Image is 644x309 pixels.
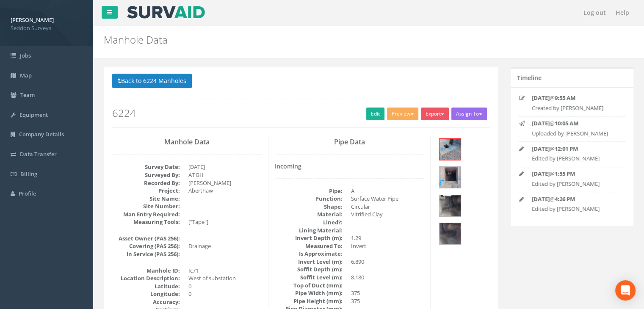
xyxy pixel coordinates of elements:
[20,72,32,79] span: Map
[188,187,262,195] dd: Aberthaw
[439,223,461,244] img: 521fdf7e-7e8f-8deb-11d6-3bccdc2af004_e23ca732-dcd5-1b3a-39cf-ba3336e7cf50_thumb.jpg
[351,258,424,266] dd: 6.890
[532,205,618,213] p: Edited by [PERSON_NAME]
[275,297,343,305] dt: Pipe Height (mm):
[351,242,424,250] dd: Invert
[20,170,37,178] span: Billing
[188,242,262,250] dd: Drainage
[112,242,180,250] dt: Covering (PAS 256):
[112,235,180,243] dt: Asset Owner (PAS 256):
[351,210,424,218] dd: Vitrified Clay
[532,195,550,203] strong: [DATE]
[188,171,262,179] dd: AT BH
[532,170,550,177] strong: [DATE]
[19,130,64,138] span: Company Details
[351,297,424,305] dd: 375
[532,104,618,112] p: Created by [PERSON_NAME]
[517,74,542,81] h5: Timeline
[532,145,550,152] strong: [DATE]
[532,119,550,127] strong: [DATE]
[188,274,262,282] dd: West of substation
[112,187,180,195] dt: Project:
[439,195,461,216] img: 521fdf7e-7e8f-8deb-11d6-3bccdc2af004_2418740d-3228-3998-aac5-1807a2889f85_thumb.jpg
[112,267,180,275] dt: Manhole ID:
[112,202,180,210] dt: Site Number:
[275,218,343,226] dt: Lined?:
[20,52,31,59] span: Jobs
[275,281,343,290] dt: Top of Duct (mm):
[112,195,180,203] dt: Site Name:
[351,234,424,242] dd: 1.29
[275,203,343,211] dt: Shape:
[555,145,578,152] strong: 12:01 PM
[366,108,384,120] a: Edit
[275,258,343,266] dt: Invert Level (m):
[275,226,343,235] dt: Lining Material:
[275,163,424,169] h4: Incoming
[188,282,262,290] dd: 0
[112,290,180,298] dt: Longitude:
[351,195,424,203] dd: Surface Water Pipe
[532,145,618,153] p: @
[532,195,618,203] p: @
[532,94,550,102] strong: [DATE]
[439,167,461,188] img: 521fdf7e-7e8f-8deb-11d6-3bccdc2af004_b79d881c-05c5-00f2-0d71-c6b0a7904c39_thumb.jpg
[11,24,83,32] span: Seddon Surveys
[275,187,343,195] dt: Pipe:
[188,179,262,187] dd: [PERSON_NAME]
[19,111,48,119] span: Equipment
[188,163,262,171] dd: [DATE]
[532,130,618,138] p: Uploaded by [PERSON_NAME]
[532,180,618,188] p: Edited by [PERSON_NAME]
[20,91,35,99] span: Team
[188,267,262,275] dd: Ic71
[387,108,418,120] button: Preview
[112,250,180,258] dt: In Service (PAS 256):
[421,108,449,120] button: Export
[351,203,424,211] dd: Circular
[555,94,575,102] strong: 9:55 AM
[555,170,575,177] strong: 1:55 PM
[532,170,618,178] p: @
[555,119,578,127] strong: 10:05 AM
[351,289,424,297] dd: 375
[11,14,83,32] a: [PERSON_NAME] Seddon Surveys
[555,195,575,203] strong: 4:26 PM
[19,190,36,197] span: Profile
[11,16,54,24] strong: [PERSON_NAME]
[112,163,180,171] dt: Survey Date:
[615,280,636,301] div: Open Intercom Messenger
[112,298,180,306] dt: Accuracy:
[188,290,262,298] dd: 0
[532,154,618,163] p: Edited by [PERSON_NAME]
[112,74,192,88] button: Back to 6224 Manholes
[275,210,343,218] dt: Material:
[275,242,343,250] dt: Measured To:
[275,289,343,297] dt: Pipe Width (mm):
[112,171,180,179] dt: Surveyed By:
[112,218,180,226] dt: Measuring Tools:
[451,108,487,120] button: Assign To
[351,187,424,195] dd: A
[275,273,343,281] dt: Soffit Level (m):
[351,273,424,281] dd: 8.180
[532,119,618,127] p: @
[275,265,343,273] dt: Soffit Depth (m):
[439,139,461,160] img: 521fdf7e-7e8f-8deb-11d6-3bccdc2af004_7599183b-4e89-b8f8-2fad-8cd336ba5ab8_thumb.jpg
[104,34,543,45] h2: Manhole Data
[275,138,424,146] h3: Pipe Data
[275,195,343,203] dt: Function:
[532,94,618,102] p: @
[20,150,57,158] span: Data Transfer
[188,218,262,226] dd: ["Tape"]
[275,250,343,258] dt: Is Approximate:
[112,210,180,218] dt: Man Entry Required:
[112,179,180,187] dt: Recorded By:
[112,138,262,146] h3: Manhole Data
[112,282,180,290] dt: Latitude:
[112,274,180,282] dt: Location Description:
[112,108,489,119] h2: 6224
[275,234,343,242] dt: Invert Depth (m):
